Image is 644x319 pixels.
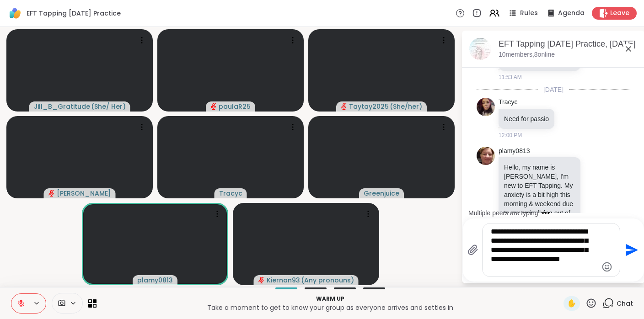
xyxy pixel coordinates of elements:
span: Rules [520,9,538,18]
span: Kiernan93 [267,276,300,285]
button: Send [620,240,641,261]
p: 10 members, 8 online [499,50,555,59]
img: EFT Tapping Thursday Practice, Oct 09 [469,38,491,60]
span: ( She/ Her ) [91,102,126,111]
span: EFT Tapping [DATE] Practice [27,9,121,18]
span: paulaR25 [219,102,251,111]
p: Warm up [102,295,558,303]
p: Need for passio [504,114,549,123]
div: EFT Tapping [DATE] Practice, [DATE] [499,38,638,50]
a: plamy0813 [499,147,530,156]
img: ShareWell Logomark [7,5,23,21]
span: 12:00 PM [499,131,522,139]
span: ✋ [567,298,576,309]
span: Tracyc [219,189,242,198]
a: Tracyc [499,98,517,107]
span: Chat [617,299,633,308]
span: Greenjuice [364,189,399,198]
span: Leave [610,9,629,18]
span: ( Any pronouns ) [301,276,354,285]
span: Agenda [558,9,585,18]
img: https://sharewell-space-live.sfo3.digitaloceanspaces.com/user-generated/56cab473-2e6a-4f2c-9599-6... [477,147,495,165]
span: [PERSON_NAME] [57,189,111,198]
img: https://sharewell-space-live.sfo3.digitaloceanspaces.com/user-generated/5af3b406-c1e5-410b-bd81-f... [477,98,495,116]
span: ( She/her ) [390,102,422,111]
span: audio-muted [210,103,217,110]
p: Hello, my name is [PERSON_NAME], I'm new to EFT Tapping. My anxiety is a bit high this morning & ... [504,163,575,245]
span: Jill_B_Gratitude [34,102,90,111]
textarea: Type your message [491,227,597,273]
button: Emoji picker [601,261,612,272]
span: [DATE] [538,85,569,94]
div: Multiple peers are typing [468,208,538,218]
span: audio-muted [258,277,265,283]
span: 11:53 AM [499,73,522,81]
p: Take a moment to get to know your group as everyone arrives and settles in [102,303,558,312]
span: Taytay2025 [349,102,389,111]
span: audio-muted [48,190,55,197]
span: plamy0813 [137,276,173,285]
span: audio-muted [341,103,347,110]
